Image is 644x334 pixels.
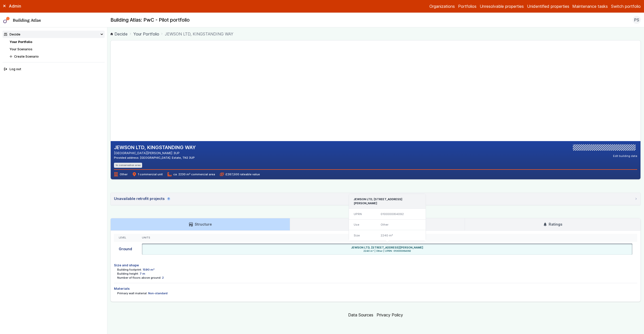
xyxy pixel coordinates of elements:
[290,218,465,230] a: Energy
[572,3,608,9] a: Maintenance tasks
[429,3,455,9] a: Organizations
[165,31,233,37] span: JEWSON LTD, KINGSTANDING WAY
[465,218,640,230] a: Ratings
[189,222,212,227] h3: Structure
[132,172,163,176] span: 1 commercial unit
[114,156,196,160] div: Provided address: [GEOGRAPHIC_DATA]. Estate, TN2 3UP
[133,31,159,37] a: Your Portfolio
[377,312,403,317] a: Privacy Policy
[8,53,105,60] button: Create Scenario
[162,276,164,280] dd: 2
[114,242,137,257] div: Ground
[3,66,105,73] button: Log out
[119,236,132,239] div: Level
[4,32,20,37] div: Decide
[142,236,632,239] div: Units
[114,286,637,291] h4: Materials
[117,291,147,295] dt: Primary wall material:
[114,151,196,155] address: [GEOGRAPHIC_DATA][PERSON_NAME] 3UP
[143,249,631,253] span: 2240 m² | Other | UPRN: 010000064092
[611,3,641,9] button: Switch portfolio
[10,47,32,51] a: Your Scenarios
[111,193,640,205] summary: Unavailable retrofit projects0
[613,154,637,158] button: Edit building data
[110,31,128,37] a: Decide
[458,3,476,9] a: Portfolios
[348,312,373,317] a: Data Sources
[117,268,142,272] dt: Building footprint:
[220,172,260,176] span: £267,500 rateable value
[10,40,32,44] a: Your Portfolio
[148,291,168,295] dd: Non-standard
[114,263,637,268] h4: Size and shape
[117,276,161,280] dt: Number of floors above ground:
[3,31,105,38] summary: Decide
[480,3,524,9] a: Unresolvable properties
[114,144,196,151] h2: JEWSON LTD, KINGSTANDING WAY
[167,197,170,200] span: 0
[3,17,10,23] img: main-0bbd2752.svg
[114,163,142,168] li: In conservation area
[633,16,641,24] button: PS
[110,17,190,23] h2: Building Atlas: PwC - Pilot portfolio
[634,17,639,23] span: PS
[111,218,290,230] a: Structure
[543,222,562,227] h3: Ratings
[351,245,423,249] h6: JEWSON LTD, [STREET_ADDRESS][PERSON_NAME]
[140,272,145,276] dd: 7 m
[117,272,139,276] dt: Building height:
[527,3,569,9] a: Unidentified properties
[114,196,170,201] div: Unavailable retrofit projects
[168,172,215,176] span: ca. 2230 m² commercial area
[114,172,127,176] span: Other
[143,268,154,272] dd: 1590 m²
